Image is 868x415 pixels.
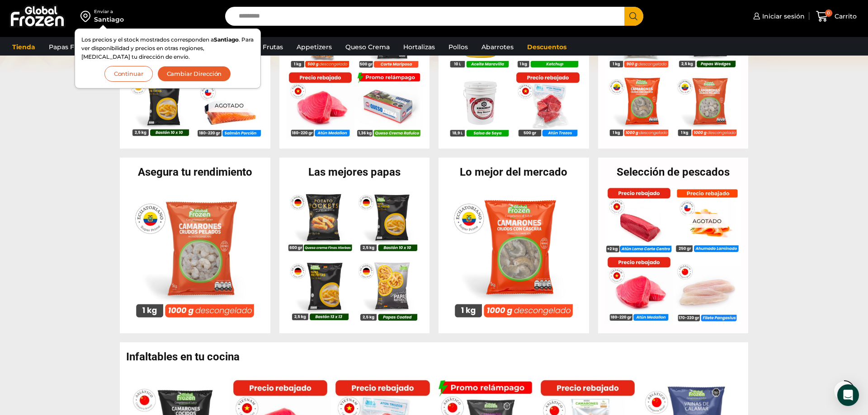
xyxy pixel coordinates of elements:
[477,38,518,56] a: Abarrotes
[157,66,231,82] button: Cambiar Dirección
[8,38,40,56] a: Tienda
[399,38,439,56] a: Hortalizas
[598,167,749,177] h2: Selección de pescados
[686,214,728,228] p: Agotado
[624,7,643,26] button: Search button
[814,6,859,27] a: 0 Carrito
[439,167,589,177] h2: Lo mejor del mercado
[80,9,94,24] img: address-field-icon.svg
[81,35,254,61] p: Los precios y el stock mostrados corresponden a . Para ver disponibilidad y precios en otras regi...
[751,7,805,25] a: Iniciar sesión
[523,38,571,56] a: Descuentos
[120,167,270,177] h2: Asegura tu rendimiento
[292,38,336,56] a: Appetizers
[825,9,832,17] span: 0
[208,98,250,112] p: Agotado
[214,36,239,43] strong: Santiago
[104,66,153,82] button: Continuar
[279,167,430,177] h2: Las mejores papas
[126,351,748,362] h2: Infaltables en tu cocina
[837,384,859,406] div: Open Intercom Messenger
[832,12,857,21] span: Carrito
[760,12,805,21] span: Iniciar sesión
[44,38,93,56] a: Papas Fritas
[94,15,124,24] div: Santiago
[94,9,124,15] div: Enviar a
[341,38,394,56] a: Queso Crema
[444,38,472,56] a: Pollos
